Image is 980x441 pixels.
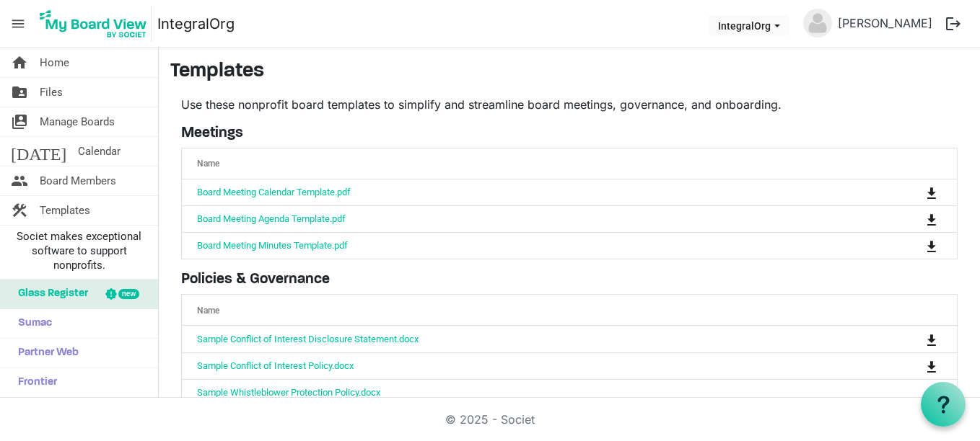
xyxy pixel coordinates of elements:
[197,187,351,197] a: Board Meeting Calendar Template.pdf
[40,107,115,136] span: Manage Boards
[182,379,867,406] td: Sample Whistleblower Protection Policy.docx is template cell column header Name
[867,352,957,379] td: is Command column column header
[11,280,88,308] span: Glass Register
[6,229,152,272] span: Societ makes exceptional software to support nonprofits.
[922,236,942,256] button: Download
[197,360,354,371] a: Sample Conflict of Interest Policy.docx
[118,289,139,299] div: new
[11,107,28,136] span: switch_account
[197,306,219,316] span: Name
[922,329,942,349] button: Download
[922,209,942,229] button: Download
[922,182,942,202] button: Download
[182,326,867,352] td: Sample Conflict of Interest Disclosure Statement.docx is template cell column header Name
[938,9,968,39] button: logout
[832,9,938,37] a: [PERSON_NAME]
[867,205,957,232] td: is Command column column header
[11,78,28,107] span: folder_shared
[40,196,90,225] span: Templates
[867,232,957,259] td: is Command column column header
[11,137,66,166] span: [DATE]
[197,334,419,344] a: Sample Conflict of Interest Disclosure Statement.docx
[867,179,957,205] td: is Command column column header
[197,213,346,224] a: Board Meeting Agenda Template.pdf
[11,166,28,195] span: people
[157,9,235,38] a: IntegralOrg
[803,9,832,37] img: no-profile-picture.svg
[11,309,52,338] span: Sumac
[11,196,28,225] span: construction
[35,6,157,42] a: My Board View Logo
[11,339,79,367] span: Partner Web
[181,96,958,113] p: Use these nonprofit board templates to simplify and streamline board meetings, governance, and on...
[181,271,958,288] h5: Policies & Governance
[922,356,942,376] button: Download
[11,368,57,397] span: Frontier
[170,60,968,84] h3: Templates
[197,240,348,251] a: Board Meeting Minutes Template.pdf
[78,137,121,166] span: Calendar
[4,10,32,37] span: menu
[40,78,63,107] span: Files
[709,15,789,35] button: IntegralOrg dropdownbutton
[181,125,958,142] h5: Meetings
[182,205,867,232] td: Board Meeting Agenda Template.pdf is template cell column header Name
[182,179,867,205] td: Board Meeting Calendar Template.pdf is template cell column header Name
[867,379,957,406] td: is Command column column header
[11,48,28,77] span: home
[197,159,219,169] span: Name
[40,48,69,77] span: Home
[182,232,867,259] td: Board Meeting Minutes Template.pdf is template cell column header Name
[922,383,942,403] button: Download
[182,352,867,379] td: Sample Conflict of Interest Policy.docx is template cell column header Name
[197,387,380,398] a: Sample Whistleblower Protection Policy.docx
[445,412,535,427] a: © 2025 - Societ
[40,166,116,195] span: Board Members
[867,326,957,352] td: is Command column column header
[35,6,152,42] img: My Board View Logo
